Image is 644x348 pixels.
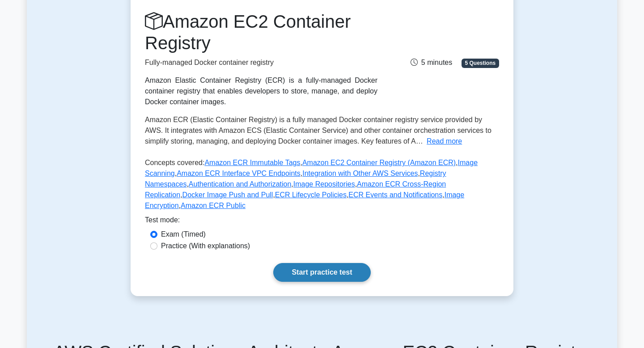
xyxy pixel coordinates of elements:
[204,159,300,166] a: Amazon ECR Immutable Tags
[302,159,456,166] a: Amazon EC2 Container Registry (Amazon ECR)
[302,170,418,177] a: Integration with Other AWS Services
[275,191,347,199] a: ECR Lifecycle Policies
[145,215,499,229] div: Test mode:
[145,11,377,54] h1: Amazon EC2 Container Registry
[145,57,377,68] p: Fully-managed Docker container registry
[145,116,491,145] span: Amazon ECR (Elastic Container Registry) is a fully managed Docker container registry service prov...
[145,75,377,107] div: Amazon Elastic Container Registry (ECR) is a fully-managed Docker container registry that enables...
[273,263,370,282] a: Start practice test
[161,241,250,251] label: Practice (With explanations)
[161,229,206,240] label: Exam (Timed)
[411,59,452,66] span: 5 minutes
[182,191,273,199] a: Docker Image Push and Pull
[189,180,292,188] a: Authentication and Authorization
[181,202,246,209] a: Amazon ECR Public
[462,59,499,68] span: 5 Questions
[427,136,462,147] button: Read more
[348,191,442,199] a: ECR Events and Notifications
[145,157,499,215] p: Concepts covered: , , , , , , , , , , , , ,
[293,180,355,188] a: Image Repositories
[177,170,301,177] a: Amazon ECR Interface VPC Endpoints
